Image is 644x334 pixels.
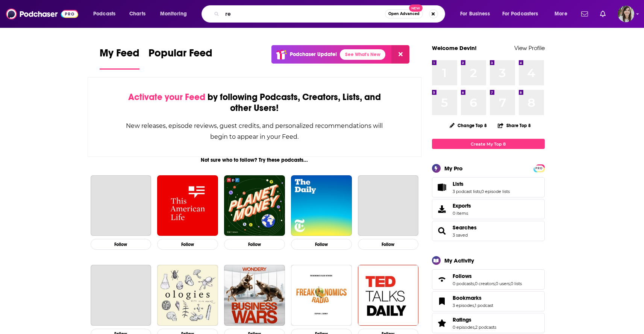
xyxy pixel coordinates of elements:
span: Ratings [432,313,545,333]
span: Popular Feed [148,47,212,64]
img: User Profile [618,6,634,22]
div: Not sure who to follow? Try these podcasts... [88,157,422,163]
button: Follow [358,239,419,250]
span: New [409,5,423,12]
a: Bookmarks [435,296,450,307]
span: Ratings [453,316,471,323]
span: , [510,281,511,286]
div: My Pro [444,165,463,172]
span: Open Advanced [388,12,420,16]
button: open menu [88,8,125,20]
a: Radiolab [91,265,152,326]
img: TED Talks Daily [358,265,419,326]
a: Lists [435,182,450,193]
a: Welcome Devin! [432,44,477,52]
a: Searches [453,224,477,231]
div: My Activity [444,257,474,264]
a: 2 podcasts [475,325,496,330]
a: Ratings [435,318,450,328]
a: Show notifications dropdown [597,8,609,20]
div: New releases, episode reviews, guest credits, and personalized recommendations will begin to appe... [126,120,384,142]
img: This American Life [157,175,218,236]
button: Show profile menu [618,6,634,22]
span: Exports [435,204,450,214]
button: open menu [549,8,577,20]
span: , [474,303,475,308]
a: Charts [124,8,150,20]
a: View Profile [514,44,545,52]
span: Bookmarks [453,295,482,301]
button: open menu [455,8,499,20]
span: My Feed [100,47,139,64]
span: Logged in as devinandrade [618,6,634,22]
a: Exports [432,199,545,219]
img: Business Wars [224,265,285,326]
span: Lists [432,177,545,197]
span: Activate your Feed [128,91,205,103]
a: The Joe Rogan Experience [91,175,152,236]
span: , [480,189,481,194]
a: 3 saved [453,232,468,238]
a: Follows [435,274,450,285]
a: Bookmarks [453,295,493,301]
p: Podchaser Update! [290,51,337,58]
a: Lists [453,181,510,187]
button: Share Top 8 [497,118,531,133]
span: Lists [453,181,464,187]
img: Ologies with Alie Ward [157,265,218,326]
span: Searches [432,221,545,241]
button: Follow [157,239,218,250]
img: The Daily [291,175,352,236]
a: 0 episode lists [481,189,510,194]
button: Follow [91,239,152,250]
span: 0 items [453,211,471,216]
span: For Business [460,9,490,19]
img: Freakonomics Radio [291,265,352,326]
a: 3 episodes [453,303,474,308]
span: Exports [453,202,471,209]
span: For Podcasters [502,9,538,19]
a: Follows [453,273,522,279]
a: Searches [435,226,450,236]
a: Show notifications dropdown [578,8,591,20]
span: Podcasts [93,9,115,19]
a: Ratings [453,316,496,323]
a: 0 creators [475,281,495,286]
button: Follow [224,239,285,250]
span: Charts [129,9,145,19]
button: Follow [291,239,352,250]
a: 1 podcast [475,303,493,308]
img: Podchaser - Follow, Share and Rate Podcasts [6,7,78,21]
a: See What's New [340,49,385,60]
span: More [555,9,567,19]
span: , [474,281,475,286]
a: Popular Feed [148,47,212,70]
a: PRO [535,165,544,171]
span: Follows [432,269,545,290]
a: My Feed [100,47,139,70]
span: Monitoring [160,9,187,19]
span: Follows [453,273,472,279]
div: by following Podcasts, Creators, Lists, and other Users! [126,92,384,114]
a: 3 podcast lists [453,189,480,194]
a: 0 podcasts [453,281,474,286]
a: 0 lists [511,281,522,286]
div: Search podcasts, credits, & more... [209,5,452,23]
a: 0 episodes [453,325,474,330]
a: Create My Top 8 [432,139,545,149]
span: Bookmarks [432,291,545,311]
span: PRO [535,165,544,171]
button: open menu [497,8,549,20]
img: Planet Money [224,175,285,236]
a: My Favorite Murder with Karen Kilgariff and Georgia Hardstark [358,175,419,236]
